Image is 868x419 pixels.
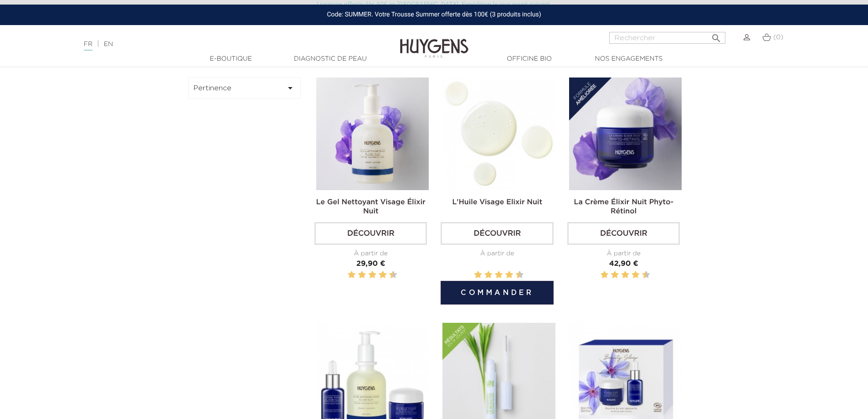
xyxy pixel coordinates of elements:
label: 6 [370,269,375,281]
label: 10 [391,269,395,281]
label: 7 [377,269,379,281]
label: 2 [476,269,480,281]
img: Le Gel nettoyant visage élixir nuit [316,78,429,190]
label: 8 [633,269,638,281]
input: Rechercher [609,32,725,44]
label: 4 [486,269,491,281]
label: 9 [387,269,389,281]
a: Officine Bio [484,54,575,64]
i:  [285,83,296,93]
span: 42,90 € [609,260,638,268]
a: E-Boutique [185,54,277,64]
label: 2 [602,269,607,281]
div: À partir de [441,249,553,259]
img: Huygens [400,24,468,59]
label: 4 [360,269,365,281]
img: La Crème Élixir Nuit Phyto-Rétinol [569,78,682,190]
a: FR [84,41,92,51]
a: Le Gel Nettoyant Visage Élixir Nuit [316,199,426,215]
i:  [711,30,722,41]
label: 9 [514,269,515,281]
a: Nos engagements [583,54,674,64]
label: 5 [367,269,368,281]
a: L'Huile Visage Elixir Nuit [452,199,542,206]
label: 3 [356,269,358,281]
a: Découvrir [441,222,553,245]
label: 7 [503,269,505,281]
label: 1 [473,269,474,281]
label: 3 [609,269,611,281]
span: 29,90 € [356,260,385,268]
a: Découvrir [567,222,680,245]
label: 9 [640,269,642,281]
label: 6 [623,269,627,281]
label: 4 [613,269,617,281]
a: La Crème Élixir Nuit Phyto-Rétinol [574,199,673,215]
a: Diagnostic de peau [285,54,376,64]
span: (0) [773,34,783,41]
label: 10 [644,269,648,281]
label: 7 [630,269,632,281]
div: | [79,39,355,50]
label: 6 [497,269,501,281]
label: 5 [620,269,621,281]
a: EN [104,41,113,47]
label: 8 [380,269,385,281]
a: Découvrir [314,222,427,245]
button: Pertinence [188,78,301,98]
div: À partir de [314,249,427,259]
button: Commander [441,281,553,305]
div: À partir de [567,249,680,259]
label: 1 [599,269,600,281]
button:  [708,29,724,41]
label: 2 [349,269,354,281]
label: 5 [493,269,494,281]
label: 8 [507,269,512,281]
label: 10 [517,269,522,281]
label: 3 [483,269,484,281]
label: 1 [346,269,347,281]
